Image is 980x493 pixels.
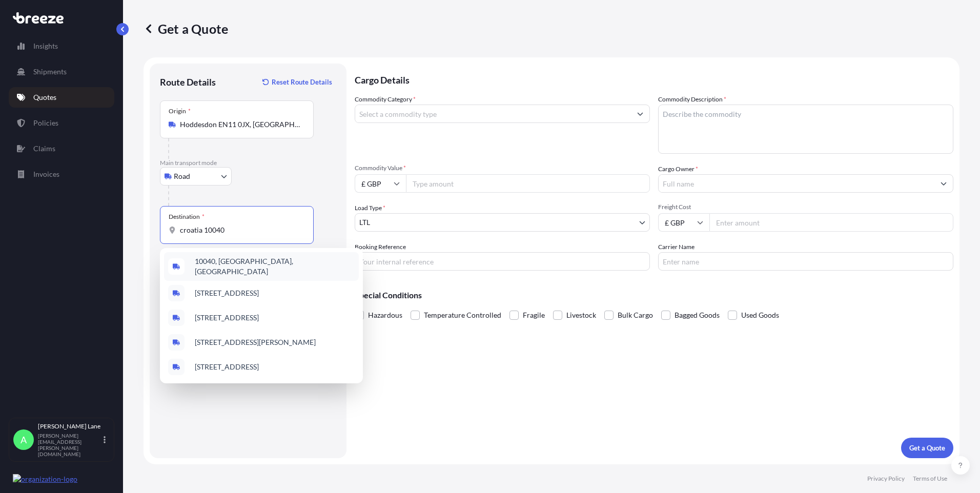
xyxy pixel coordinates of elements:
p: Shipments [33,67,67,77]
button: Show suggestions [631,105,649,123]
span: Road [174,171,190,181]
p: [PERSON_NAME] Lane [38,422,101,430]
label: Carrier Name [658,242,695,252]
span: Bagged Goods [675,307,720,323]
span: Fragile [523,307,545,323]
label: Commodity Description [658,94,726,105]
label: Commodity Category [355,94,416,105]
div: Origin [169,107,191,115]
img: organization-logo [13,474,77,484]
span: 10040, [GEOGRAPHIC_DATA], [GEOGRAPHIC_DATA] [195,256,355,277]
input: Your internal reference [355,252,650,271]
div: Show suggestions [160,248,363,383]
p: Terms of Use [913,475,947,483]
p: Privacy Policy [867,475,905,483]
span: [STREET_ADDRESS] [195,288,259,298]
span: Bulk Cargo [618,307,653,323]
p: Get a Quote [909,443,945,453]
input: Destination [180,225,301,235]
input: Select a commodity type [355,105,631,123]
span: Used Goods [741,307,779,323]
span: LTL [359,217,370,228]
span: Temperature Controlled [424,307,501,323]
p: Special Conditions [355,291,953,299]
input: Enter name [658,252,953,271]
p: Route Details [160,76,216,88]
button: Show suggestions [934,174,953,193]
label: Booking Reference [355,242,406,252]
span: Freight Cost [658,203,953,211]
p: Main transport mode [160,159,336,167]
span: A [21,435,27,445]
input: Full name [659,174,934,193]
label: Cargo Owner [658,164,698,174]
span: Commodity Value [355,164,650,172]
p: Invoices [33,169,59,179]
input: Enter amount [709,213,953,232]
span: Load Type [355,203,385,213]
span: Livestock [566,307,596,323]
p: [PERSON_NAME][EMAIL_ADDRESS][PERSON_NAME][DOMAIN_NAME] [38,433,101,457]
span: Hazardous [368,307,402,323]
p: Quotes [33,92,56,102]
p: Policies [33,118,58,128]
p: Reset Route Details [272,77,332,87]
div: Destination [169,213,205,221]
input: Type amount [406,174,650,193]
span: [STREET_ADDRESS] [195,362,259,372]
input: Origin [180,119,301,130]
p: Claims [33,143,55,154]
span: [STREET_ADDRESS][PERSON_NAME] [195,337,316,347]
button: Select transport [160,167,232,186]
p: Insights [33,41,58,51]
span: [STREET_ADDRESS] [195,313,259,323]
p: Cargo Details [355,64,953,94]
p: Get a Quote [144,20,228,37]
